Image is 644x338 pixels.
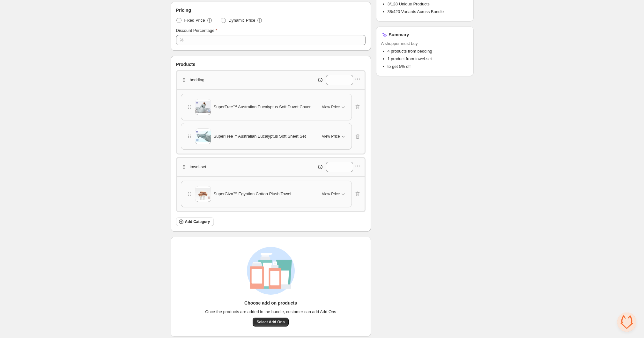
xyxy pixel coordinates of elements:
p: bedding [190,77,204,83]
span: Select Add Ons [256,320,285,325]
span: Products [176,61,196,68]
img: SuperTree™ Australian Eucalyptus Soft Sheet Set [195,131,211,142]
li: to get 5% off [388,63,469,70]
a: Open chat [617,313,636,332]
img: SuperTree™ Australian Eucalyptus Soft Duvet Cover [195,101,211,113]
span: SuperTree™ Australian Eucalyptus Soft Duvet Cover [214,104,311,110]
button: View Price [318,131,350,141]
span: Fixed Price [184,17,205,24]
li: 4 products from bedding [388,48,469,54]
span: SuperTree™ Australian Eucalyptus Soft Sheet Set [214,133,306,140]
div: % [180,37,184,43]
span: 38/420 Variants Across Bundle [388,9,444,14]
span: 3/128 Unique Products [388,2,430,6]
button: View Price [318,102,350,112]
h3: Choose add on products [244,300,297,306]
button: Select Add Ons [253,318,288,327]
span: View Price [322,134,340,139]
h3: Summary [389,32,409,38]
span: Once the products are added in the bundle, customer can add Add Ons [205,309,336,315]
span: View Price [322,191,340,197]
p: towel-set [190,164,206,170]
span: View Price [322,104,340,110]
li: 1 product from towel-set [388,56,469,62]
span: Add Category [185,219,210,224]
img: SuperGiza™ Egyptian Cotton Plush Towel [195,188,211,200]
button: Add Category [176,217,214,226]
span: Dynamic Price [229,17,255,24]
span: SuperGiza™ Egyptian Cotton Plush Towel [214,191,291,197]
span: Pricing [176,7,191,13]
label: Discount Percentage [176,27,218,34]
button: View Price [318,189,350,199]
span: A shopper must buy [381,40,469,47]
